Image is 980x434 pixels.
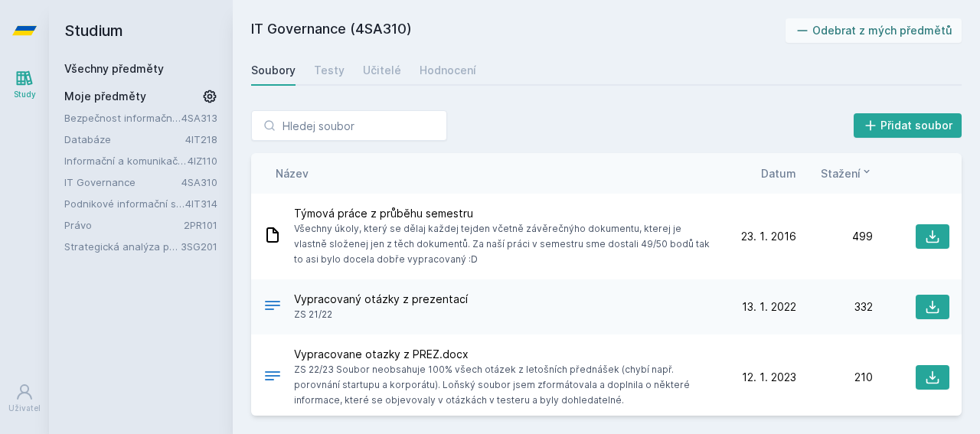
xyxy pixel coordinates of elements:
[188,155,217,167] a: 4IZ110
[314,63,345,78] div: Testy
[363,63,401,78] div: Učitelé
[294,292,468,307] span: Vypracovaný otázky z prezentací
[181,240,217,253] a: 3SG201
[3,375,46,422] a: Uživatel
[64,196,185,211] a: Podnikové informační systémy
[251,18,786,43] h2: IT Governance (4SA310)
[741,229,796,244] span: 23. 1. 2016
[64,132,185,147] a: Databáze
[64,217,184,233] a: Právo
[3,61,46,108] a: Study
[854,113,962,138] button: Přidat soubor
[64,89,146,104] span: Moje předměty
[263,367,282,389] div: DOCX
[786,18,962,43] button: Odebrat z mých předmětů
[821,165,873,181] button: Stažení
[64,239,181,254] a: Strategická analýza pro informatiky a statistiky
[64,153,188,168] a: Informační a komunikační technologie
[821,165,861,181] span: Stažení
[263,296,282,318] div: .DOCX
[276,165,309,181] button: Název
[8,403,41,414] div: Uživatel
[181,112,217,124] a: 4SA313
[314,55,345,86] a: Testy
[294,206,714,221] span: Týmová práce z průběhu semestru
[294,307,468,322] span: ZS 21/22
[761,165,796,181] button: Datum
[796,370,873,385] div: 210
[185,133,217,145] a: 4IT218
[64,62,164,75] a: Všechny předměty
[796,229,873,244] div: 499
[294,221,714,267] span: Všechny úkoly, který se dělaj každej tejden včetně závěrečnýho dokumentu, kterej je vlastně slože...
[181,176,217,188] a: 4SA310
[742,299,796,315] span: 13. 1. 2022
[294,347,714,362] span: Vypracovane otazky z PREZ.docx
[251,110,447,141] input: Hledej soubor
[64,110,181,126] a: Bezpečnost informačních systémů
[363,55,401,86] a: Učitelé
[742,370,796,385] span: 12. 1. 2023
[294,362,714,408] span: ZS 22/23 Soubor neobsahuje 100% všech otázek z letošních přednášek (chybí např. porovnání startup...
[184,219,217,231] a: 2PR101
[64,175,181,190] a: IT Governance
[251,63,296,78] div: Soubory
[796,299,873,315] div: 332
[185,197,217,210] a: 4IT314
[420,55,476,86] a: Hodnocení
[251,55,296,86] a: Soubory
[420,63,476,78] div: Hodnocení
[14,89,36,100] div: Study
